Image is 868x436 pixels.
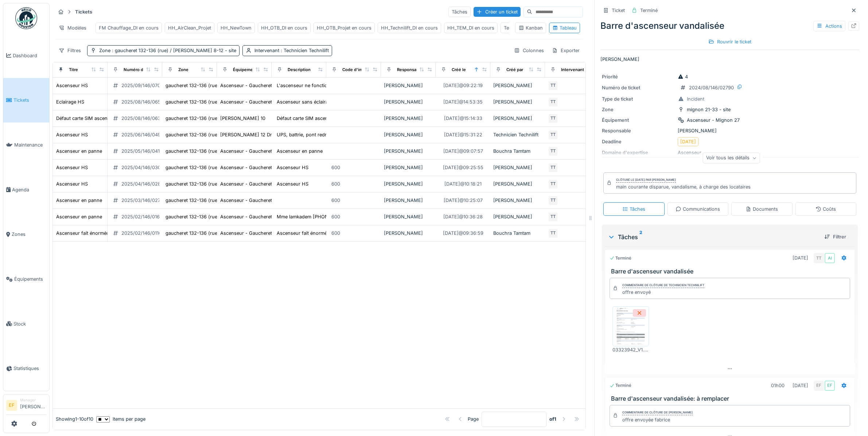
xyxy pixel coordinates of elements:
div: [PERSON_NAME] [602,127,858,134]
div: [PERSON_NAME] [493,213,542,220]
div: 2025/02/146/01169 [121,230,164,237]
div: [PERSON_NAME] [384,98,433,105]
div: 2025/04/146/02869 [121,180,167,187]
span: Zones [12,231,46,238]
div: 2025/05/146/04149 [121,148,166,155]
div: [DATE] @ 10:25:07 [444,197,483,204]
div: 03323942_V1.pdf [612,346,649,353]
div: EF [814,381,824,391]
div: Intervenant [254,47,329,54]
div: 600 [331,213,340,220]
div: Code d'imputation [342,67,379,73]
div: 600 [331,230,340,237]
div: Ascenseur - Gaucheret 134 [220,197,281,204]
div: Ascenseur - Gaucheret 136 [220,230,281,237]
p: [PERSON_NAME] [600,56,859,63]
div: gaucheret 132-136 (rue) / [PERSON_NAME] 8-12 - site [166,230,287,237]
span: Dashboard [13,52,46,59]
div: Coûts [816,206,836,213]
div: TT [548,97,558,107]
div: [PERSON_NAME] [384,82,433,89]
div: Ascenseur HS [56,164,88,171]
div: HH_NewTown [221,24,252,31]
div: [DATE] @ 10:36:28 [443,213,483,220]
div: TT [548,146,558,156]
div: Communications [676,206,720,213]
div: TT [548,228,558,238]
div: gaucheret 132-136 (rue) / [PERSON_NAME] 8-12 - site [166,164,287,171]
div: [PERSON_NAME] [493,115,542,122]
div: Clôturé le [DATE] par [PERSON_NAME] [616,178,676,183]
div: gaucheret 132-136 (rue) / [PERSON_NAME] 8-12 - site [166,180,287,187]
div: [DATE] [793,254,808,261]
div: Priorité [602,73,675,80]
div: gaucheret 132-136 (rue) / [PERSON_NAME] 8-12 - site [166,213,287,220]
div: TT [548,113,558,124]
div: gaucheret 132-136 (rue) / [PERSON_NAME] 8-12 - site [166,98,287,105]
div: HH_AirClean_Projet [168,24,211,31]
div: Kanban [518,24,543,31]
a: Statistiques [3,346,49,391]
div: HH_OTB_Projet en cours [317,24,371,31]
div: gaucheret 132-136 (rue) / [PERSON_NAME] 8-12 - site [166,197,287,204]
div: Créer un ticket [474,7,521,17]
div: Technicien Technilift [493,131,542,138]
span: Maintenance [14,141,46,148]
div: Responsable [602,127,675,134]
a: Équipements [3,257,49,301]
div: [PERSON_NAME] [384,197,433,204]
div: Ascenseur sans éclairage cabine [277,98,350,105]
div: Ascenseur - Mignon 27 [687,117,740,124]
div: Terminé [610,255,631,261]
div: mignon 21-33 - site [687,106,731,113]
div: Ascenseur HS [277,180,308,187]
div: gaucheret 132-136 (rue) / [PERSON_NAME] 8-12 - site [166,131,287,138]
div: [PERSON_NAME] [384,180,433,187]
div: offre envoyé [622,289,704,296]
div: Exporter [549,45,583,56]
div: [PERSON_NAME] [493,98,542,105]
div: [DATE] @ 15:31:22 [444,131,482,138]
span: Stock [13,320,46,327]
strong: Tickets [72,8,95,15]
div: Ascenseur fait énormément de [MEDICAL_DATA] entre le 1er étage et le 2ème [56,230,227,237]
span: Agenda [12,186,46,193]
div: Tableau [552,24,577,31]
div: [PERSON_NAME] [384,164,433,171]
div: 2024/08/146/02790 [689,84,734,91]
div: Ascenseur HS [56,131,88,138]
div: TT [548,179,558,189]
div: Ascenseur HS [277,164,308,171]
div: TT [548,195,558,206]
div: Documents [746,206,778,213]
div: Terminé [610,382,631,389]
div: Responsable [397,67,423,73]
div: 2025/03/146/02717 [121,197,165,204]
div: Équipement [602,117,675,124]
div: [DATE] @ 09:22:19 [443,82,483,89]
div: Ascenseur fait énormément de [MEDICAL_DATA] entre le 1er... [277,230,414,237]
div: [PERSON_NAME] [493,180,542,187]
div: Description [288,67,311,73]
div: L'ascenseur ne fonctionne pas bien. Il reste so... [277,82,385,89]
div: Ascenseur en panne [56,213,102,220]
div: [DATE] [793,382,808,389]
div: AI [825,253,835,263]
div: [PERSON_NAME] [384,115,433,122]
div: Voir tous les détails [703,153,760,163]
div: [DATE] @ 10:18:21 [444,180,482,187]
div: Modèles [55,23,90,33]
div: gaucheret 132-136 (rue) / [PERSON_NAME] 8-12 - site [166,148,287,155]
div: 2025/08/146/06323 [121,115,167,122]
strong: of 1 [549,416,556,423]
div: HH_TEM_DI en cours [447,24,494,31]
div: Ascenseur - Gaucheret 134 [220,82,281,89]
div: Ticket [612,7,625,14]
div: UPS, battrie, pont redresseur frein à remplacer [277,131,381,138]
div: Ascenseur - Gaucheret 134 [220,148,281,155]
div: TT [548,212,558,222]
div: 2025/04/146/03088 [121,164,167,171]
a: EF Manager[PERSON_NAME] [6,397,46,415]
div: Ascenseur en panne [277,148,323,155]
div: [PERSON_NAME] [493,197,542,204]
